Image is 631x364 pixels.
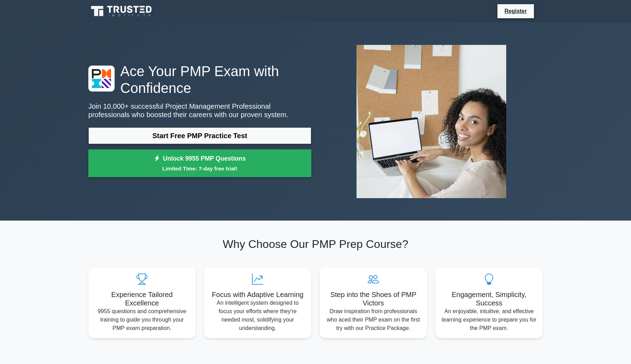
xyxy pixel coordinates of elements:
a: Unlock 9955 PMP QuestionsLimited Time: 7-day free trial! [88,149,311,177]
p: Draw inspiration from professionals who aced their PMP exam on the first try with our Practice Pa... [325,307,421,332]
p: Join 10,000+ successful Project Management Professional professionals who boosted their careers w... [88,102,311,119]
p: 9955 questions and comprehensive training to guide you through your PMP exam preparation. [94,307,190,332]
p: An intelligent system designed to focus your efforts where they're needed most, solidifying your ... [210,299,306,332]
small: Limited Time: 7-day free trial! [97,164,303,173]
h2: Why Choose Our PMP Prep Course? [88,237,543,251]
h1: Ace Your PMP Exam with Confidence [88,63,311,96]
h5: Step into the Shoes of PMP Victors [325,290,421,307]
h5: Experience Tailored Excellence [94,290,190,307]
h5: Engagement, Simplicity, Success [441,290,537,307]
p: An enjoyable, intuitive, and effective learning experience to prepare you for the PMP exam. [441,307,537,332]
h5: Focus with Adaptive Learning [210,290,306,299]
a: Register [500,7,531,15]
a: Start Free PMP Practice Test [88,127,311,144]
